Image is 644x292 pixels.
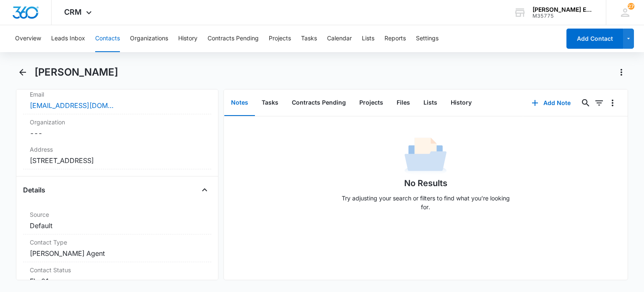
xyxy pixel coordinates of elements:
button: Organizations [130,25,168,52]
div: SourceDefault [23,207,211,234]
h4: Details [23,185,45,195]
button: History [178,25,197,52]
button: Filters [592,96,606,110]
button: Add Note [523,93,579,113]
button: Lists [417,90,444,116]
a: [EMAIL_ADDRESS][DOMAIN_NAME] [30,100,114,110]
div: Contact Type[PERSON_NAME] Agent [23,234,211,262]
button: Settings [416,25,439,52]
label: Contact Type [30,238,204,247]
h1: [PERSON_NAME] [34,66,118,79]
button: Actions [615,66,628,79]
button: Projects [353,90,390,116]
button: Back [16,66,29,79]
button: Tasks [255,90,285,116]
div: notifications count [628,3,634,10]
button: History [444,90,478,116]
button: Projects [269,25,291,52]
div: Address[STREET_ADDRESS] [23,142,211,169]
button: Search... [579,96,592,110]
button: Reports [384,25,406,52]
label: Contact Status [30,266,204,274]
button: Leads Inbox [51,25,85,52]
div: account id [532,13,594,19]
label: Address [30,145,204,154]
label: Email [30,90,204,99]
p: Try adjusting your search or filters to find what you’re looking for. [338,194,514,211]
dd: FL-01 [30,276,204,286]
span: CRM [64,8,82,16]
button: Calendar [327,25,352,52]
dd: --- [30,128,204,138]
img: No Data [405,135,447,177]
span: 27 [628,3,634,10]
dd: Default [30,221,204,231]
button: Contacts [95,25,120,52]
div: Contact StatusFL-01 [23,262,211,290]
button: Lists [362,25,374,52]
dd: [PERSON_NAME] Agent [30,248,204,258]
label: Organization [30,118,204,126]
button: Tasks [301,25,317,52]
h1: No Results [404,177,447,189]
button: Files [390,90,417,116]
div: Email[EMAIL_ADDRESS][DOMAIN_NAME] [23,87,211,114]
button: Overview [15,25,41,52]
label: Source [30,210,204,219]
dd: [STREET_ADDRESS] [30,155,204,166]
button: Contracts Pending [285,90,353,116]
button: Notes [224,90,255,116]
div: Organization--- [23,114,211,142]
div: account name [532,6,594,13]
button: Add Contact [566,29,623,49]
button: Contracts Pending [208,25,259,52]
button: Overflow Menu [606,96,619,110]
button: Close [198,183,211,197]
